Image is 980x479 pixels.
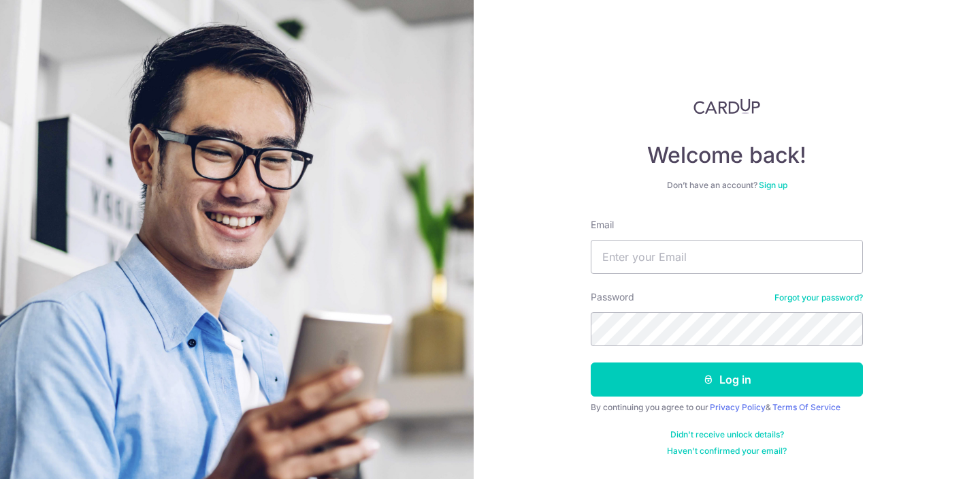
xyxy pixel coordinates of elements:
[772,402,840,412] a: Terms Of Service
[591,240,863,274] input: Enter your Email
[591,402,863,413] div: By continuing you agree to our &
[693,98,760,114] img: CardUp Logo
[667,446,787,457] a: Haven't confirmed your email?
[759,180,787,190] a: Sign up
[774,292,863,303] a: Forgot your password?
[670,429,784,440] a: Didn't receive unlock details?
[710,402,766,412] a: Privacy Policy
[591,362,863,397] button: Log in
[591,180,863,191] div: Don’t have an account?
[591,290,634,304] label: Password
[591,142,863,169] h4: Welcome back!
[591,218,614,232] label: Email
